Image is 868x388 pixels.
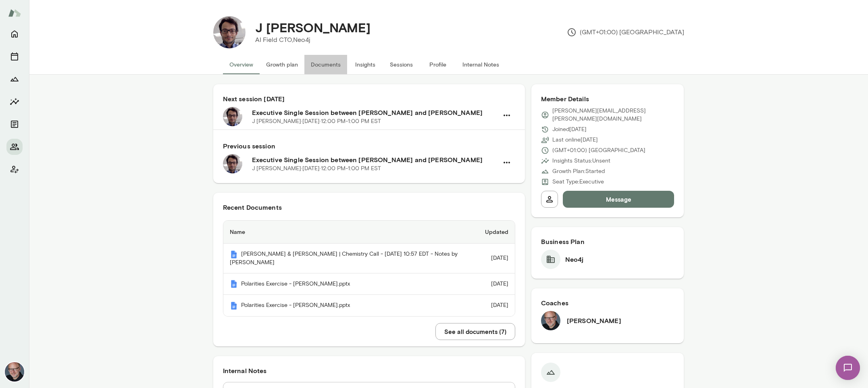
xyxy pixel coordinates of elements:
[230,250,238,259] img: Mento | Coaching sessions
[223,55,260,74] button: Overview
[304,55,347,74] button: Documents
[5,362,24,382] img: Nick Gould
[479,221,515,244] th: Updated
[223,221,479,244] th: Name
[552,157,610,165] p: Insights Status: Unsent
[347,55,383,74] button: Insights
[252,117,381,125] p: J [PERSON_NAME] · [DATE] · 12:00 PM-1:00 PM EST
[6,48,23,65] button: Sessions
[552,107,674,123] p: [PERSON_NAME][EMAIL_ADDRESS][PERSON_NAME][DOMAIN_NAME]
[223,295,479,316] th: Polarities Exercise - [PERSON_NAME].pptx
[552,125,587,134] p: Joined [DATE]
[456,55,506,74] button: Internal Notes
[567,316,621,325] h6: [PERSON_NAME]
[252,165,381,173] p: J [PERSON_NAME] · [DATE] · 12:00 PM-1:00 PM EST
[479,273,515,295] td: [DATE]
[563,191,674,208] button: Message
[230,280,238,288] img: Mento | Coaching sessions
[6,161,23,177] button: Client app
[567,27,684,37] p: (GMT+01:00) [GEOGRAPHIC_DATA]
[420,55,456,74] button: Profile
[541,298,674,308] h6: Coaches
[223,202,515,212] h6: Recent Documents
[541,311,560,330] img: Nick Gould
[552,136,598,144] p: Last online [DATE]
[479,244,515,273] td: [DATE]
[252,155,498,165] h6: Executive Single Session between [PERSON_NAME] and [PERSON_NAME]
[8,5,21,21] img: Mento
[223,244,479,273] th: [PERSON_NAME] & [PERSON_NAME] | Chemistry Call - [DATE] 10:57 EDT - Notes by [PERSON_NAME]
[255,20,371,35] h4: J [PERSON_NAME]
[552,146,645,154] p: (GMT+01:00) [GEOGRAPHIC_DATA]
[255,35,371,45] p: AI Field CTO, Neo4j
[541,94,674,104] h6: Member Details
[6,94,23,110] button: Insights
[6,139,23,155] button: Members
[223,366,515,375] h6: Internal Notes
[565,254,584,264] h6: Neo4j
[6,71,23,87] button: Growth Plan
[383,55,420,74] button: Sessions
[223,94,515,104] h6: Next session [DATE]
[6,26,23,42] button: Home
[435,323,515,340] button: See all documents (7)
[252,108,498,117] h6: Executive Single Session between [PERSON_NAME] and [PERSON_NAME]
[552,178,604,186] p: Seat Type: Executive
[552,167,605,175] p: Growth Plan: Started
[6,116,23,132] button: Documents
[479,295,515,316] td: [DATE]
[541,237,674,246] h6: Business Plan
[260,55,304,74] button: Growth plan
[223,141,515,151] h6: Previous session
[213,16,246,48] img: J Barrasa
[223,273,479,295] th: Polarities Exercise - [PERSON_NAME].pptx
[230,302,238,310] img: Mento | Coaching sessions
